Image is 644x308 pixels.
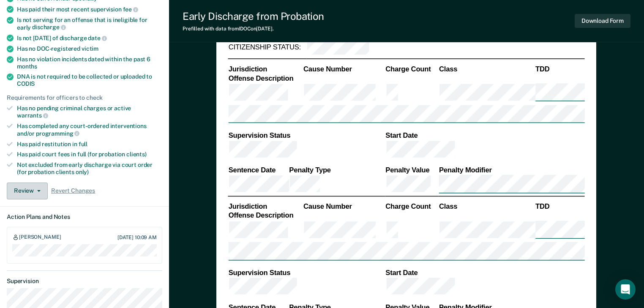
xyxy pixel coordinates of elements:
div: Early Discharge from Probation [183,10,324,22]
th: Sentence Date [228,165,289,174]
th: Cause Number [303,202,385,211]
th: Jurisdiction [228,64,303,74]
span: Revert Changes [51,187,95,194]
th: Supervision Status [228,131,385,140]
span: programming [36,130,79,137]
th: Jurisdiction [228,202,303,211]
div: DNA is not required to be collected or uploaded to [17,73,162,87]
th: Charge Count [385,202,439,211]
button: Review [7,183,48,199]
div: Is not [DATE] of discharge [17,34,162,42]
th: Start Date [385,131,585,140]
div: Not excluded from early discharge via court order (for probation clients [17,161,162,176]
th: TDD [535,64,585,74]
th: Class [439,64,535,74]
span: clients) [126,151,147,158]
th: Offense Description [228,74,303,83]
span: months [17,63,37,70]
div: [PERSON_NAME] [19,234,61,241]
dt: Action Plans and Notes [7,213,162,221]
th: Cause Number [303,64,385,74]
div: Has no DOC-registered [17,45,162,52]
span: only) [76,169,89,175]
button: Download Form [575,14,630,28]
span: date [88,35,106,41]
span: discharge [32,24,66,30]
div: Prefilled with data from IDOC on [DATE] . [183,26,324,32]
th: Supervision Status [228,268,385,278]
th: Offense Description [228,211,303,220]
div: Requirements for officers to check [7,94,162,101]
div: Has paid restitution in [17,141,162,148]
span: CODIS [17,80,35,87]
th: Class [439,202,535,211]
th: Penalty Modifier [439,165,585,174]
th: Penalty Value [385,165,439,174]
td: CITIZENSHIP STATUS: [228,38,307,57]
div: Is not serving for an offense that is ineligible for early [17,16,162,31]
th: Charge Count [385,64,439,74]
dt: Supervision [7,278,162,285]
div: Has no violation incidents dated within the past 6 [17,56,162,70]
div: Has paid their most recent supervision [17,5,162,13]
div: [DATE] 10:09 AM [117,234,157,240]
span: warrants [17,112,48,119]
span: full [79,141,87,147]
span: victim [82,45,98,52]
th: Penalty Type [289,165,385,174]
div: Has completed any court-ordered interventions and/or [17,123,162,137]
div: Open Intercom Messenger [615,279,636,300]
th: TDD [535,202,585,211]
span: fee [123,6,138,13]
div: Has paid court fees in full (for probation [17,151,162,158]
div: Has no pending criminal charges or active [17,105,162,119]
th: Start Date [385,268,585,278]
